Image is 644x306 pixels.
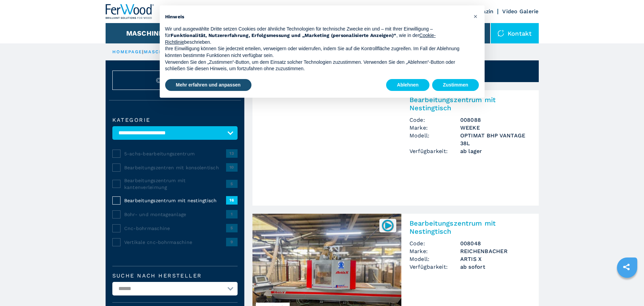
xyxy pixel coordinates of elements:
img: Kontakt [497,30,504,37]
span: Cnc-bohrmaschine [124,225,226,232]
h3: 008088 [460,116,531,124]
button: Schließen Sie diesen Hinweis [470,11,481,22]
label: Suche nach Hersteller [112,273,238,279]
h3: REICHENBACHER [460,247,531,255]
h2: Bearbeitungszentrum mit Nestingtisch [409,219,531,235]
span: Modell: [409,255,460,263]
span: Code: [409,116,460,124]
a: Cookie-Richtlinie [165,33,436,45]
span: Bearbeitungszentrum mit nestingtisch [124,197,226,204]
span: ab lager [460,147,531,155]
h3: ARTIS X [460,255,531,263]
button: Mehr erfahren und anpassen [165,79,251,91]
span: 16 [226,196,238,204]
h3: OPTIMAT BHP VANTAGE 38L [460,132,531,147]
a: Video Galerie [502,8,538,15]
button: Maschinen [126,29,169,37]
span: Marke: [409,124,460,132]
span: Bearbeitungszentrum mit kantenverleimung [124,177,226,191]
span: 9 [226,238,238,246]
label: Kategorie [112,117,238,123]
a: HOMEPAGE [112,49,142,54]
span: ab sofort [460,263,531,271]
span: 13 [226,149,238,157]
span: Verfügbarkeit: [409,263,460,271]
strong: Funktionalität, Nutzererfahrung, Erfolgsmessung und „Marketing (personalisierte Anzeigen)“ [171,33,397,38]
a: Bearbeitungszentrum mit NestingtischCode:008088Marke:WEEKEModell:OPTIMAT BHP VANTAGE 38LVerfügbar... [252,90,539,206]
h2: Hinweis [165,14,468,20]
span: Bohr- und montageanlage [124,211,226,218]
span: Bearbeitungszentren mit konsolentisch [124,164,226,171]
img: Ferwood [106,4,154,19]
div: Kontakt [491,23,539,43]
span: 1 [226,210,238,218]
span: Verfügbarkeit: [409,147,460,155]
span: Marke: [409,247,460,255]
a: sharethis [618,259,635,275]
iframe: Chat [615,275,639,301]
h2: Bearbeitungszentrum mit Nestingtisch [409,96,531,112]
p: Ihre Einwilligung können Sie jederzeit erteilen, verweigern oder widerrufen, indem Sie auf die Ko... [165,45,468,59]
span: 5 [226,180,238,188]
span: × [473,12,478,20]
button: Zustimmen [432,79,479,91]
p: Wir und ausgewählte Dritte setzen Cookies oder ähnliche Technologien für technische Zwecke ein un... [165,26,468,46]
span: Vertikale cnc-bohrmaschine [124,239,226,246]
button: ResetAbbrechen [112,71,238,90]
span: Modell: [409,132,460,147]
h3: 008048 [460,240,531,247]
a: maschinen [144,49,177,54]
button: Ablehnen [386,79,429,91]
p: Verwenden Sie den „Zustimmen“-Button, um dem Einsatz solcher Technologien zuzustimmen. Verwenden ... [165,59,468,72]
h3: WEEKE [460,124,531,132]
span: 5-achs-bearbeitungszentrum [124,150,226,157]
span: 5 [226,224,238,232]
img: 008048 [381,219,394,232]
span: | [142,49,143,54]
span: 10 [226,163,238,171]
span: Code: [409,240,460,247]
